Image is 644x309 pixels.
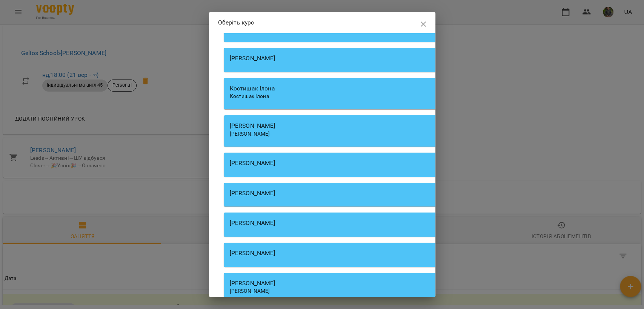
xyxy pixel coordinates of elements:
[230,93,269,99] span: Костишак Ілона
[218,18,254,27] p: Оберіть курс
[230,131,270,137] span: [PERSON_NAME]
[230,288,270,294] span: [PERSON_NAME]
